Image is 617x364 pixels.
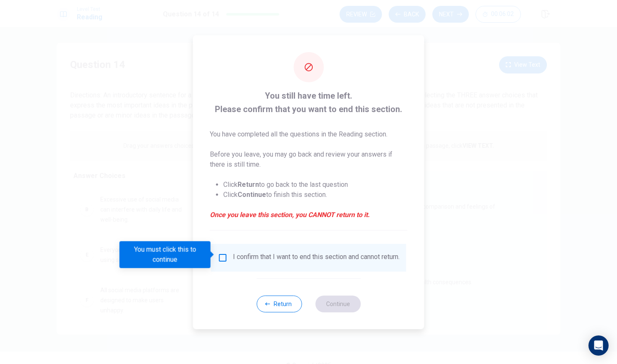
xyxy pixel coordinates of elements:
li: Click to finish this section. [223,190,408,200]
strong: Continue [238,191,266,199]
p: Before you leave, you may go back and review your answers if there is still time. [210,149,408,170]
div: Open Intercom Messenger [588,335,609,356]
div: I confirm that I want to end this section and cannot return. [233,253,400,263]
strong: Return [238,181,259,189]
em: Once you leave this section, you CANNOT return to it. [210,210,408,220]
button: Continue [315,296,361,312]
p: You have completed all the questions in the Reading section. [210,129,408,139]
span: You still have time left. Please confirm that you want to end this section. [210,89,408,116]
span: You must click this to continue [218,253,228,263]
button: Return [256,296,302,312]
li: Click to go back to the last question [223,180,408,190]
div: You must click this to continue [120,241,211,268]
